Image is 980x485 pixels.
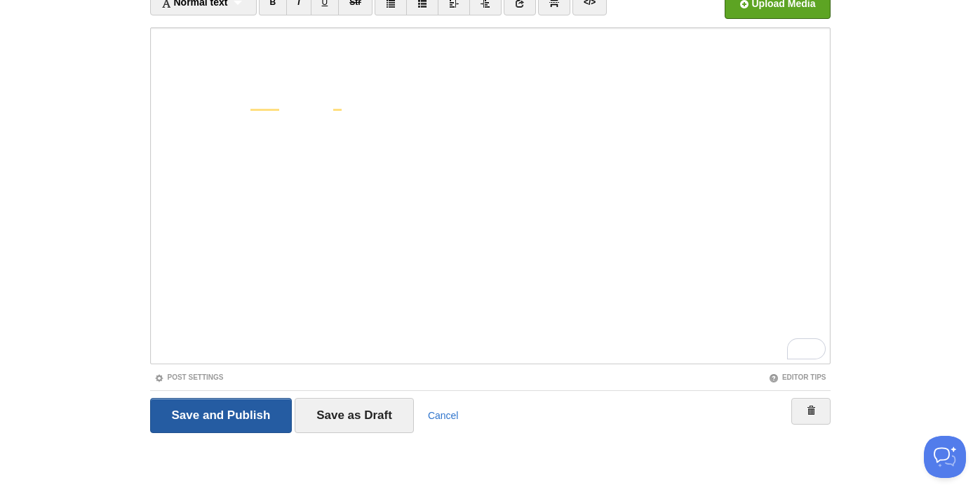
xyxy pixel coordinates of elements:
[769,373,826,381] a: Editor Tips
[428,410,459,421] a: Cancel
[150,398,293,433] input: Save and Publish
[295,398,414,433] input: Save as Draft
[154,373,224,381] a: Post Settings
[924,436,966,478] iframe: Help Scout Beacon - Open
